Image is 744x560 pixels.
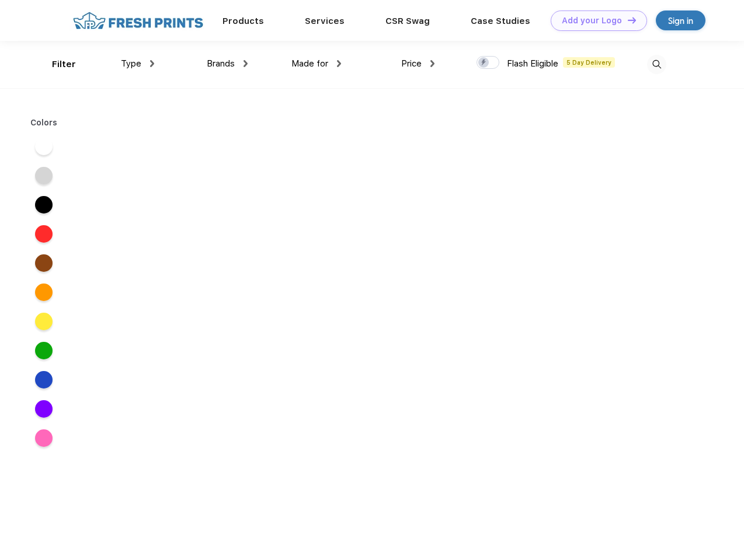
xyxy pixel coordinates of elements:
div: Add your Logo [562,16,622,26]
img: dropdown.png [150,60,154,67]
span: Type [121,58,141,69]
span: Brands [207,58,235,69]
img: dropdown.png [244,60,248,67]
span: Made for [291,58,328,69]
img: DT [628,17,636,23]
img: fo%20logo%202.webp [69,10,207,31]
img: dropdown.png [337,60,341,67]
img: desktop_search.svg [647,55,666,74]
div: Sign in [668,14,693,27]
div: Filter [52,58,76,71]
div: Colors [22,117,67,129]
span: Price [401,58,422,69]
img: dropdown.png [430,60,434,67]
span: 5 Day Delivery [563,57,615,68]
a: Products [222,16,264,26]
span: Flash Eligible [507,58,558,69]
a: Sign in [656,10,705,30]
